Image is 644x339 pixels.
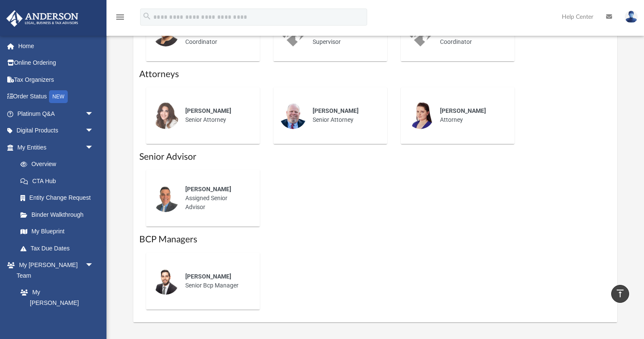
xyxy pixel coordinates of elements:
i: vertical_align_top [615,288,625,299]
div: Attorney [434,101,509,130]
img: User Pic [625,11,638,23]
a: Digital Productsarrow_drop_down [6,122,106,139]
a: My [PERSON_NAME] Teamarrow_drop_down [6,257,102,284]
div: Senior Attorney [179,101,254,130]
h1: BCP Managers [139,233,611,246]
a: vertical_align_top [611,285,629,303]
span: [PERSON_NAME] [185,186,231,192]
a: Order StatusNEW [6,88,106,106]
a: Tax Organizers [6,71,106,88]
a: My Blueprint [12,223,102,240]
span: arrow_drop_down [85,139,102,156]
div: Senior Bcp Manager [179,266,254,296]
a: menu [115,16,125,22]
img: thumbnail [279,102,307,129]
i: search [142,11,152,21]
img: Anderson Advisors Platinum Portal [4,10,81,27]
h1: Attorneys [139,68,611,80]
i: menu [115,12,125,22]
a: Online Ordering [6,55,106,72]
div: Senior Attorney [307,101,381,130]
a: Tax Due Dates [12,240,106,257]
a: My [PERSON_NAME] Team [12,284,98,322]
img: thumbnail [152,185,179,212]
span: arrow_drop_down [85,105,102,123]
div: Assigned Senior Advisor [179,179,254,218]
a: Overview [12,156,106,173]
a: Entity Change Request [12,190,106,207]
span: arrow_drop_down [85,257,102,274]
a: Binder Walkthrough [12,206,106,223]
a: CTA Hub [12,172,106,190]
a: Platinum Q&Aarrow_drop_down [6,105,106,122]
img: thumbnail [152,102,179,129]
img: thumbnail [152,267,179,295]
a: Home [6,37,106,55]
span: [PERSON_NAME] [440,107,486,114]
span: [PERSON_NAME] [313,107,359,114]
span: [PERSON_NAME] [185,107,231,114]
img: thumbnail [407,102,434,129]
div: NEW [49,90,68,103]
span: [PERSON_NAME] [185,273,231,280]
h1: Senior Advisor [139,151,611,163]
span: arrow_drop_down [85,122,102,140]
a: My Entitiesarrow_drop_down [6,139,106,156]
